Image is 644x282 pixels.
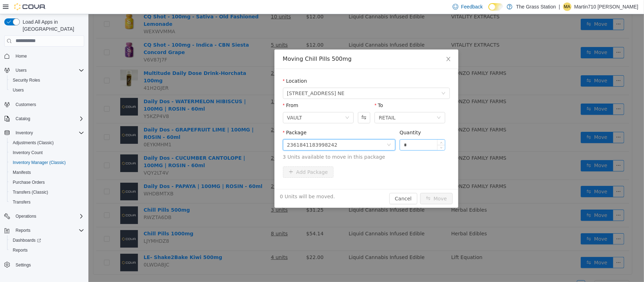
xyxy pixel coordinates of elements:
[10,76,84,84] span: Security Roles
[13,199,30,205] span: Transfers
[195,64,219,70] label: Location
[298,129,303,134] i: icon: down
[1,259,87,270] button: Settings
[13,52,30,60] a: Home
[13,260,84,269] span: Settings
[199,98,214,109] div: VAULT
[13,66,84,75] span: Users
[10,139,84,147] span: Adjustments (Classic)
[311,116,333,121] label: Quantity
[195,88,210,94] label: From
[10,236,44,245] a: Dashboards
[1,114,87,124] button: Catalog
[312,125,357,136] input: Quantity
[13,150,43,155] span: Inventory Count
[10,236,84,245] span: Dashboards
[349,131,356,136] span: Decrease Value
[10,168,34,177] a: Manifests
[564,2,570,11] span: MA
[559,2,560,11] p: |
[195,152,245,164] button: icon: plusAdd Package
[1,128,87,138] button: Inventory
[1,51,87,61] button: Home
[13,237,41,243] span: Dashboards
[269,98,282,109] button: Swap
[199,125,249,136] div: 2361841183998242
[10,158,84,167] span: Inventory Manager (Classic)
[13,66,29,75] button: Users
[10,178,48,187] a: Purchase Orders
[10,188,51,196] a: Transfers (Classic)
[352,127,354,130] i: icon: up
[20,18,84,33] span: Load All Apps in [GEOGRAPHIC_DATA]
[16,213,36,219] span: Operations
[10,198,84,206] span: Transfers
[195,139,361,147] span: 3 Units available to move in this package
[332,179,364,190] button: icon: swapMove
[13,226,33,235] button: Reports
[7,148,87,158] button: Inventory Count
[10,188,84,196] span: Transfers (Classic)
[13,114,33,123] button: Catalog
[16,262,31,268] span: Settings
[7,85,87,95] button: Users
[286,88,295,94] label: To
[13,212,84,221] span: Operations
[192,179,247,186] span: 0 Units will be moved.
[13,114,84,123] span: Catalog
[16,116,30,122] span: Catalog
[1,225,87,235] button: Reports
[16,53,27,59] span: Home
[13,140,54,146] span: Adjustments (Classic)
[13,87,24,93] span: Users
[349,125,356,131] span: Increase Value
[16,67,27,73] span: Users
[10,178,84,187] span: Purchase Orders
[13,100,84,109] span: Customers
[13,247,28,253] span: Reports
[7,138,87,148] button: Adjustments (Classic)
[7,245,87,255] button: Reports
[350,35,370,55] button: Close
[13,160,66,165] span: Inventory Manager (Classic)
[10,148,46,157] a: Inventory Count
[10,198,33,206] a: Transfers
[10,76,43,84] a: Security Roles
[13,129,36,137] button: Inventory
[353,77,357,82] i: icon: down
[7,168,87,177] button: Manifests
[10,139,57,147] a: Adjustments (Classic)
[10,86,84,94] span: Users
[195,41,361,49] div: Moving Chill Pills 500mg
[574,2,638,11] p: Martin710 [PERSON_NAME]
[13,170,31,175] span: Manifests
[14,3,46,10] img: Cova
[10,148,84,157] span: Inventory Count
[10,168,84,177] span: Manifests
[10,158,69,167] a: Inventory Manager (Classic)
[13,189,48,195] span: Transfers (Classic)
[13,129,84,137] span: Inventory
[13,77,40,83] span: Security Roles
[7,158,87,168] button: Inventory Manager (Classic)
[13,226,84,235] span: Reports
[357,42,363,48] i: icon: close
[10,246,84,254] span: Reports
[13,212,39,221] button: Operations
[348,101,353,106] i: icon: down
[10,246,30,254] a: Reports
[1,211,87,221] button: Operations
[1,99,87,110] button: Customers
[7,75,87,85] button: Security Roles
[199,74,256,84] span: 8920 Menaul Blvd. NE
[16,130,33,136] span: Inventory
[461,3,483,10] span: Feedback
[516,2,556,11] p: The Grass Station
[7,187,87,197] button: Transfers (Classic)
[7,197,87,207] button: Transfers
[488,3,503,11] input: Dark Mode
[13,52,84,60] span: Home
[290,98,307,109] div: RETAIL
[301,179,329,190] button: Cancel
